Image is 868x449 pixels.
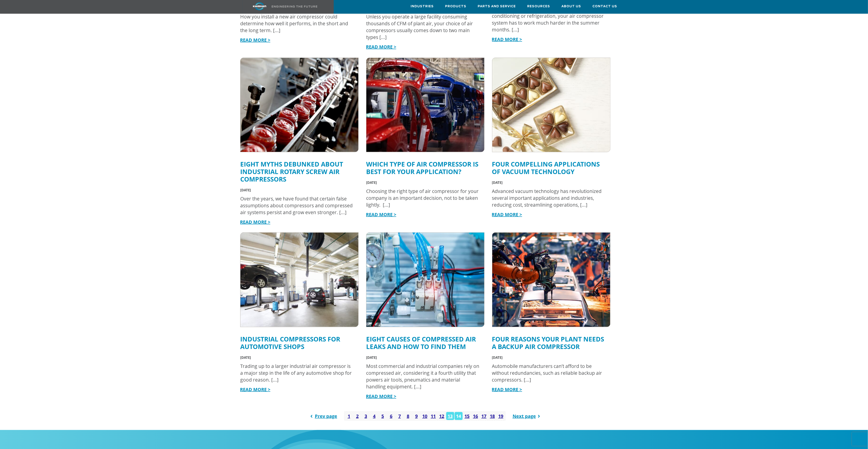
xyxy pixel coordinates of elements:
[366,44,396,50] a: READ MORE >
[240,160,343,183] a: Eight Myths Debunked about Industrial Rotary Screw Air Compressors
[478,0,516,13] a: Parts and Service
[240,58,358,152] img: rotary air compressors
[492,36,522,42] a: READ MORE >
[446,412,454,420] a: 13
[387,412,395,420] a: 6
[429,412,437,420] a: 11
[497,412,505,420] a: 19
[366,233,484,327] img: automation
[404,412,412,420] a: 8
[362,412,370,420] a: 3
[472,412,480,420] a: 16
[366,335,476,351] a: Eight Causes of Compressed Air Leaks and How to Find Them
[593,0,617,13] a: Contact Us
[492,355,503,360] span: [DATE]
[379,412,387,420] a: 5
[345,412,353,420] a: 1
[240,37,270,43] a: READ MORE >
[240,363,354,383] div: Trading up to a larger industrial air compressor is a major step in the life of any automotive sh...
[240,188,251,192] span: [DATE]
[593,4,617,9] span: Contact Us
[527,0,550,13] a: Resources
[445,0,467,13] a: Products
[478,4,516,9] span: Parts and Service
[240,335,340,351] a: Industrial Compressors for Automotive Shops
[562,0,581,13] a: About Us
[527,4,550,9] span: Resources
[272,5,317,8] img: Engineering the future
[455,412,463,420] a: 14
[492,211,522,218] a: READ MORE >
[562,4,581,9] span: About Us
[366,180,377,185] span: [DATE]
[240,13,354,34] div: How you install a new air compressor could determine how well it performs, in the short and the l...
[488,412,496,420] a: 18
[492,188,606,208] div: Advanced vacuum technology has revolutionized several important applications and industries, redu...
[438,412,446,420] a: 12
[366,13,480,41] div: Unless you operate a large facility consuming thousands of CFM of plant air, your choice of air c...
[492,363,606,383] div: Automobile manufacturers can’t afford to be without redundancies, such as reliable backup air com...
[492,386,522,393] a: READ MORE >
[480,412,488,420] a: 17
[240,195,354,216] div: Over the years, we have found that certain false assumptions about compressors and compressed air...
[463,412,471,420] a: 15
[240,219,270,225] a: READ MORE >
[492,233,610,327] img: car manufacturing
[353,412,361,420] a: 2
[240,386,270,393] a: READ MORE >
[421,412,429,420] a: 10
[412,412,420,420] a: 9
[366,355,377,360] span: [DATE]
[366,58,484,152] img: car manufacturing
[308,411,337,421] a: Prev page
[492,58,610,152] img: boxes of chocolates
[366,160,478,176] a: Which Type of Air Compressor is Best for Your Application?
[492,6,606,33] div: Although it’s not directly related to comfort conditioning or refrigeration, your air compressor ...
[240,233,358,327] img: car preventative maintenance
[492,180,503,185] span: [DATE]
[492,335,604,351] a: Four Reasons Your Plant Needs a Backup Air Compressor
[366,393,396,399] a: READ MORE >
[492,160,600,176] a: Four Compelling Applications of Vacuum Technology
[366,211,396,218] a: READ MORE >
[366,363,480,390] div: Most commercial and industrial companies rely on compressed air, considering it a fourth utility ...
[445,4,467,9] span: Products
[366,188,480,208] div: Choosing the right type of air compressor for your company is an important decision, not to be ta...
[513,411,542,421] a: Next page
[370,412,378,420] a: 4
[240,355,251,360] span: [DATE]
[396,412,404,420] a: 7
[242,2,277,10] img: kaishan logo
[411,4,434,9] span: Industries
[411,0,434,13] a: Industries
